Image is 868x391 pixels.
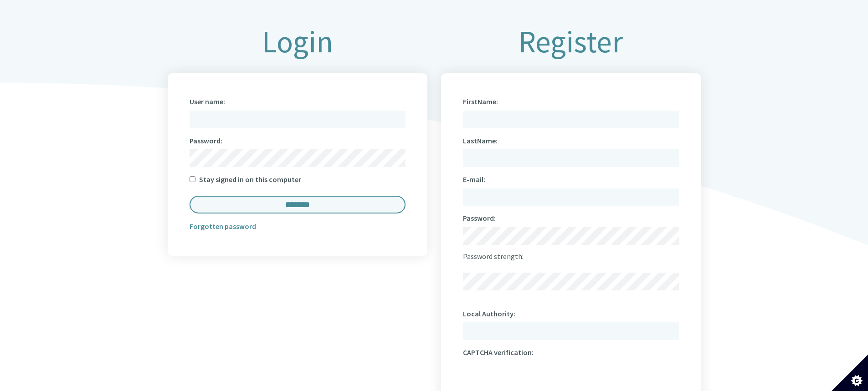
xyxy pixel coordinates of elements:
[463,173,485,186] label: E-mail:
[463,95,498,108] label: FirstName:
[463,252,524,261] span: Password strength:
[463,346,534,359] label: CAPTCHA verification:
[463,307,515,320] label: Local Authority:
[190,134,222,147] label: Password:
[463,212,496,225] label: Password:
[190,221,256,232] a: Forgotten password
[168,25,427,59] h1: Login
[463,134,498,147] label: LastName:
[441,25,701,59] h1: Register
[190,95,225,108] label: User name:
[832,355,868,391] button: Set cookie preferences
[199,173,301,186] label: Stay signed in on this computer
